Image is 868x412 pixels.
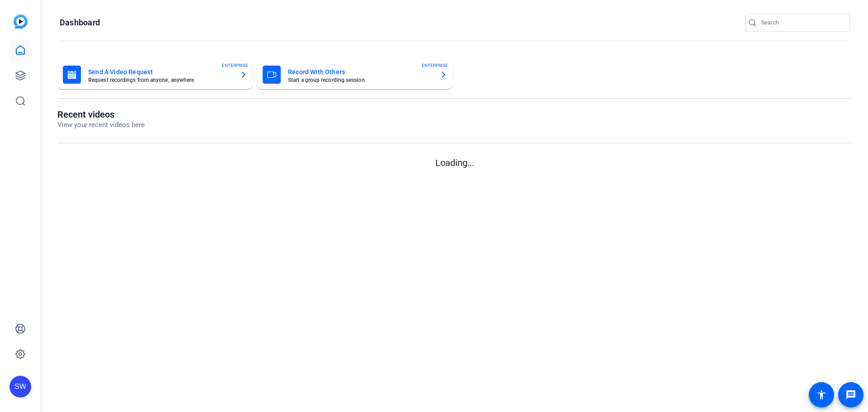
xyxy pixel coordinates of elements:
mat-card-subtitle: Start a group recording session [288,77,433,83]
mat-card-title: Send A Video Request [88,66,233,77]
mat-icon: message [845,389,856,400]
span: ENTERPRISE [422,62,448,69]
div: SW [9,376,31,398]
input: Search [761,17,843,28]
button: Record With OthersStart a group recording sessionENTERPRISE [257,60,453,89]
h1: Recent videos [57,109,145,120]
button: Send A Video RequestRequest recordings from anyone, anywhereENTERPRISE [57,60,253,89]
p: View your recent videos here [57,120,145,130]
img: blue-gradient.svg [14,14,28,28]
h1: Dashboard [60,17,100,28]
mat-icon: accessibility [816,389,827,400]
mat-card-title: Record With Others [288,66,433,77]
span: ENTERPRISE [222,62,248,69]
mat-card-subtitle: Request recordings from anyone, anywhere [88,77,233,83]
p: Loading... [57,156,852,170]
